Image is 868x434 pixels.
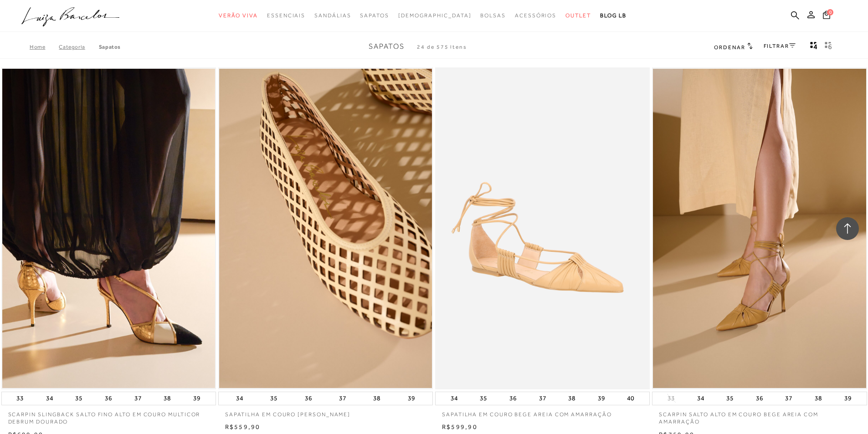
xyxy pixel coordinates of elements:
[536,392,549,405] button: 37
[653,69,866,388] a: SCARPIN SALTO ALTO EM COURO BEGE AREIA COM AMARRAÇÃO SCARPIN SALTO ALTO EM COURO BEGE AREIA COM A...
[753,392,766,405] button: 36
[600,7,627,24] a: BLOG LB
[442,423,478,430] span: R$599,90
[370,392,383,405] button: 38
[30,44,59,50] a: Home
[417,44,467,50] span: 24 de 575 itens
[14,392,26,405] button: 33
[694,392,707,405] button: 34
[398,12,472,19] span: [DEMOGRAPHIC_DATA]
[219,69,432,388] img: SAPATILHA EM COURO BAUNILHA VAZADA
[827,9,833,15] span: 0
[624,392,637,405] button: 40
[161,392,174,405] button: 38
[267,12,305,19] span: Essenciais
[515,7,556,24] a: noSubCategoriesText
[267,7,305,24] a: noSubCategoriesText
[600,12,627,19] span: BLOG LB
[436,69,649,388] img: SAPATILHA EM COURO BEGE AREIA COM AMARRAÇÃO
[132,392,144,405] button: 37
[302,392,315,405] button: 36
[219,69,432,388] a: SAPATILHA EM COURO BAUNILHA VAZADA SAPATILHA EM COURO BAUNILHA VAZADA
[435,405,650,419] a: SAPATILHA EM COURO BEGE AREIA COM AMARRAÇÃO
[507,392,519,405] button: 36
[764,43,796,49] a: FILTRAR
[665,394,678,403] button: 33
[2,69,215,388] img: SCARPIN SLINGBACK SALTO FINO ALTO EM COURO MULTICOR DEBRUM DOURADO
[714,44,745,51] span: Ordenar
[314,7,351,24] a: noSubCategoriesText
[369,42,405,51] span: Sapatos
[219,7,258,24] a: noSubCategoriesText
[405,392,418,405] button: 39
[515,12,556,19] span: Acessórios
[812,392,825,405] button: 38
[820,10,833,22] button: 0
[807,41,820,53] button: Mostrar 4 produtos por linha
[218,405,433,419] a: SAPATILHA EM COURO [PERSON_NAME]
[2,69,215,388] a: SCARPIN SLINGBACK SALTO FINO ALTO EM COURO MULTICOR DEBRUM DOURADO SCARPIN SLINGBACK SALTO FINO A...
[190,392,203,405] button: 39
[59,44,98,50] a: Categoria
[436,69,649,388] a: SAPATILHA EM COURO BEGE AREIA COM AMARRAÇÃO SAPATILHA EM COURO BEGE AREIA COM AMARRAÇÃO
[102,392,115,405] button: 36
[233,392,246,405] button: 34
[225,423,261,430] span: R$559,90
[822,41,835,53] button: gridText6Desc
[565,12,591,19] span: Outlet
[565,7,591,24] a: noSubCategoriesText
[480,7,506,24] a: noSubCategoriesText
[842,392,854,405] button: 39
[72,392,85,405] button: 35
[360,7,389,24] a: noSubCategoriesText
[398,7,472,24] a: noSubCategoriesText
[314,12,351,19] span: Sandálias
[724,392,736,405] button: 35
[565,392,578,405] button: 38
[219,12,258,19] span: Verão Viva
[43,392,56,405] button: 34
[782,392,795,405] button: 37
[336,392,349,405] button: 37
[477,392,490,405] button: 35
[480,12,506,19] span: Bolsas
[653,69,866,388] img: SCARPIN SALTO ALTO EM COURO BEGE AREIA COM AMARRAÇÃO
[360,12,389,19] span: Sapatos
[448,392,461,405] button: 34
[652,405,867,426] a: SCARPIN SALTO ALTO EM COURO BEGE AREIA COM AMARRAÇÃO
[1,405,216,426] a: SCARPIN SLINGBACK SALTO FINO ALTO EM COURO MULTICOR DEBRUM DOURADO
[99,44,121,50] a: Sapatos
[595,392,608,405] button: 39
[267,392,280,405] button: 35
